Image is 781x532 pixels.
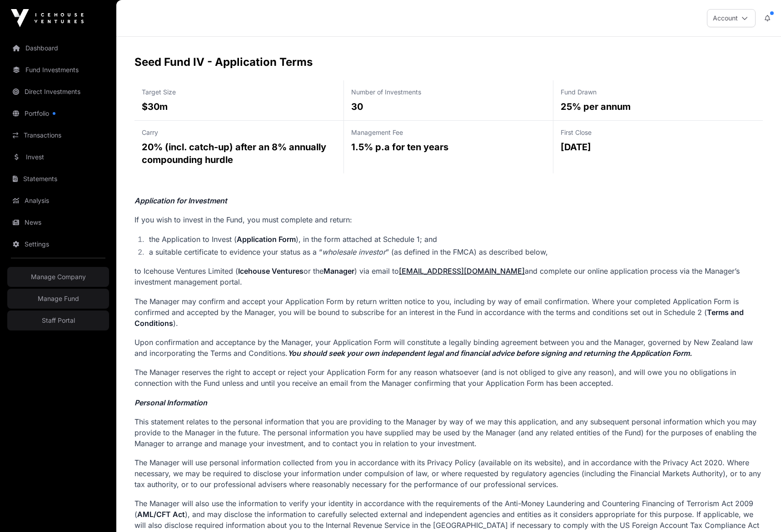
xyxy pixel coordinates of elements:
p: If you wish to invest in the Fund, you must complete and return: [134,214,763,225]
a: Direct Investments [7,82,109,102]
p: Carry [142,128,336,137]
p: Target Size [142,88,336,97]
strong: Application Form [237,235,296,244]
em: Application for Investment [134,196,227,205]
li: the Application to Invest ( ), in the form attached at Schedule 1; and [146,234,763,245]
button: Account [707,9,756,27]
p: 30 [351,100,546,113]
img: Icehouse Ventures Logo [11,9,84,27]
a: Staff Portal [7,310,109,330]
p: $30m [142,100,336,113]
p: [DATE] [561,141,756,153]
p: Fund Drawn [561,88,756,97]
a: Portfolio [7,103,109,123]
a: Dashboard [7,38,109,58]
p: Upon confirmation and acceptance by the Manager, your Application Form will constitute a legally ... [134,337,763,359]
a: News [7,212,109,232]
a: Transactions [7,125,109,145]
p: 20% (incl. catch-up) after an 8% annually compounding hurdle [142,141,336,166]
li: a suitable certificate to evidence your status as a “ ” (as defined in the FMCA) as described below, [146,246,763,257]
em: Personal Information [134,398,207,407]
a: Analysis [7,191,109,211]
p: to Icehouse Ventures Limited ( or the ) via email to and complete our online application process ... [134,266,763,287]
p: The Manager reserves the right to accept or reject your Application Form for any reason whatsoeve... [134,367,763,389]
p: The Manager will use personal information collected from you in accordance with its Privacy Polic... [134,457,763,490]
a: Settings [7,234,109,254]
strong: Terms and Conditions [134,308,744,328]
strong: AML/CFT Act [137,510,185,519]
a: Invest [7,147,109,167]
strong: Manager [323,266,354,276]
em: wholesale investor [322,247,386,256]
a: Manage Fund [7,289,109,309]
p: Number of Investments [351,88,546,97]
a: [EMAIL_ADDRESS][DOMAIN_NAME] [399,266,525,276]
p: This statement relates to the personal information that you are providing to the Manager by way o... [134,416,763,449]
a: Manage Company [7,267,109,287]
h2: Seed Fund IV - Application Terms [134,55,763,69]
p: The Manager may confirm and accept your Application Form by return written notice to you, includi... [134,296,763,329]
a: Statements [7,169,109,189]
p: Management Fee [351,128,546,137]
em: You should seek your own independent legal and financial advice before signing and returning the ... [288,349,692,358]
strong: Icehouse Ventures [238,266,303,276]
p: First Close [561,128,756,137]
p: 1.5% p.a for ten years [351,141,546,153]
p: 25% per annum [561,100,756,113]
a: Fund Investments [7,60,109,80]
